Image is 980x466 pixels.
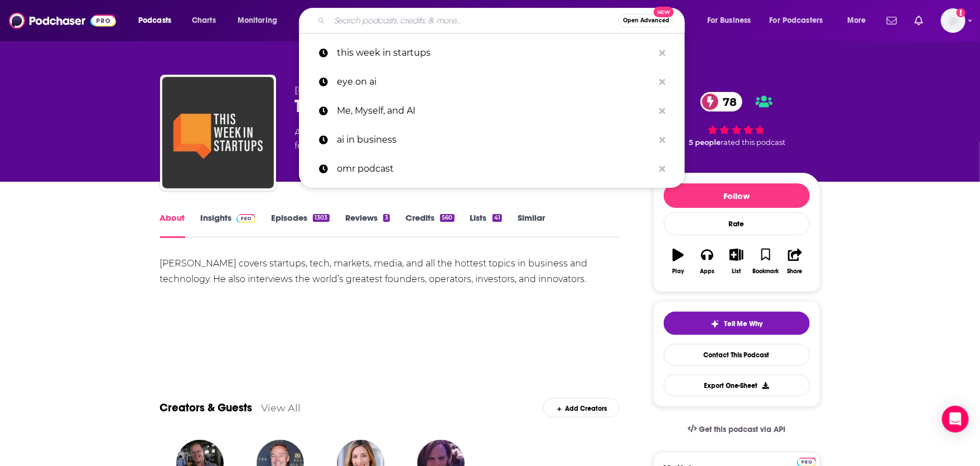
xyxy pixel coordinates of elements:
a: View All [262,402,301,414]
span: 5 people [689,138,721,147]
button: Share [780,241,809,281]
div: Share [788,268,803,275]
span: [PERSON_NAME] [295,85,375,95]
button: Play [664,241,693,281]
button: Follow [664,183,810,208]
span: For Business [707,13,751,28]
a: InsightsPodchaser Pro [201,212,256,238]
a: Creators & Guests [160,401,253,415]
div: 560 [440,214,454,222]
a: this week in startups [299,38,685,67]
svg: Add a profile image [957,8,965,17]
span: Logged in as mdaniels [941,8,965,33]
a: Charts [185,12,223,30]
a: Show notifications dropdown [910,11,928,30]
button: Open AdvancedNew [618,14,674,27]
span: For Podcasters [770,13,823,28]
span: rated this podcast [721,138,786,147]
a: Reviews3 [345,212,390,238]
a: omr podcast [299,154,685,183]
a: Similar [518,212,545,238]
span: Get this podcast via API [699,425,785,434]
button: Apps [693,241,722,281]
p: this week in startups [337,38,654,67]
button: Export One-Sheet [664,375,810,396]
button: List [722,241,751,281]
a: Contact This Podcast [664,344,810,366]
div: Apps [700,268,715,275]
div: Play [672,268,684,275]
span: Open Advanced [623,18,669,23]
div: List [732,268,741,275]
span: Tell Me Why [724,319,762,328]
a: Episodes1303 [271,212,329,238]
input: Search podcasts, credits, & more... [330,12,618,30]
div: 41 [493,214,502,222]
a: Get this podcast via API [679,416,795,443]
div: Add Creators [543,398,620,418]
span: Charts [192,13,216,28]
img: Podchaser - Follow, Share and Rate Podcasts [9,10,116,31]
p: Me, Myself, and AI [337,96,654,125]
button: open menu [230,12,292,30]
a: Me, Myself, and AI [299,96,685,125]
span: New [654,7,674,17]
a: ai in business [299,125,685,154]
span: featuring [295,139,616,153]
p: eye on ai [337,67,654,96]
img: This Week in Startups [162,77,274,188]
div: [PERSON_NAME] covers startups, tech, markets, media, and all the hottest topics in business and t... [160,256,620,287]
div: A podcast [295,126,616,153]
a: Lists41 [470,212,502,238]
div: 78 5 peoplerated this podcast [653,85,820,154]
div: Search podcasts, credits, & more... [310,8,696,33]
button: tell me why sparkleTell Me Why [664,312,810,335]
a: eye on ai [299,67,685,96]
p: omr podcast [337,154,654,183]
button: open menu [699,12,765,30]
span: Podcasts [138,13,171,28]
button: open menu [839,12,880,30]
div: Rate [664,212,810,235]
a: About [160,212,185,238]
img: Podchaser Pro [236,214,256,223]
span: Monitoring [238,13,277,28]
a: 78 [701,92,742,111]
a: Credits560 [405,212,454,238]
div: Bookmark [752,268,779,275]
img: User Profile [941,8,965,33]
button: open menu [762,12,839,30]
div: Open Intercom Messenger [942,406,969,433]
img: tell me why sparkle [711,319,720,328]
button: open menu [131,12,186,30]
button: Show profile menu [941,8,965,33]
button: Bookmark [751,241,780,281]
span: More [847,13,866,28]
p: ai in business [337,125,654,154]
div: 3 [383,214,390,222]
div: 1303 [313,214,329,222]
a: Show notifications dropdown [882,11,901,30]
span: 78 [712,92,742,111]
